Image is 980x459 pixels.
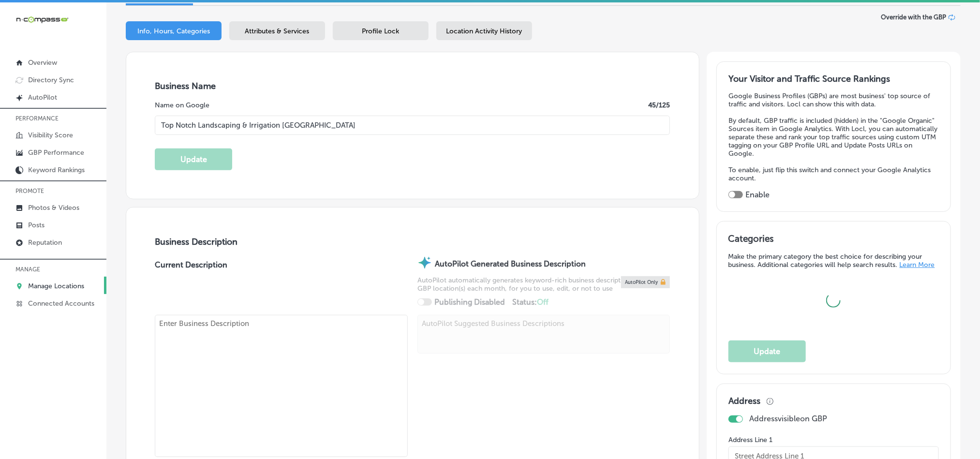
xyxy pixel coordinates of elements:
[728,252,939,269] p: Make the primary category the best choice for describing your business. Additional categories wil...
[728,92,939,108] p: Google Business Profiles (GBPs) are most business' top source of traffic and visitors. Locl can s...
[155,81,670,91] h3: Business Name
[362,27,400,35] span: Profile Lock
[728,396,760,406] h3: Address
[155,101,209,109] label: Name on Google
[155,260,227,315] label: Current Description
[728,436,939,444] label: Address Line 1
[155,237,670,247] h3: Business Description
[28,59,57,67] p: Overview
[15,15,69,24] img: 660ab0bf-5cc7-4cb8-ba1c-48b5ae0f18e60NCTV_CLogo_TV_Black_-500x88.png
[28,221,45,229] p: Posts
[728,233,939,248] h3: Categories
[28,76,74,84] p: Directory Sync
[749,414,827,423] p: Address visible on GBP
[245,27,310,35] span: Attributes & Services
[28,282,84,290] p: Manage Locations
[900,261,935,269] a: Learn More
[745,190,770,199] label: Enable
[137,27,210,35] span: Info, Hours, Categories
[435,259,586,268] strong: AutoPilot Generated Business Description
[728,341,806,362] button: Update
[155,116,670,135] input: Enter Location Name
[28,166,85,174] p: Keyword Rankings
[28,238,62,247] p: Reputation
[28,299,94,308] p: Connected Accounts
[728,117,939,158] p: By default, GBP traffic is included (hidden) in the "Google Organic" Sources item in Google Analy...
[881,14,946,21] span: Override with the GBP
[28,204,79,212] p: Photos & Videos
[728,74,939,84] h3: Your Visitor and Traffic Source Rankings
[648,101,670,109] label: 45 /125
[28,131,73,139] p: Visibility Score
[446,27,522,35] span: Location Activity History
[417,255,432,270] img: autopilot-icon
[155,148,232,170] button: Update
[728,166,939,182] p: To enable, just flip this switch and connect your Google Analytics account.
[28,93,57,102] p: AutoPilot
[28,148,84,157] p: GBP Performance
